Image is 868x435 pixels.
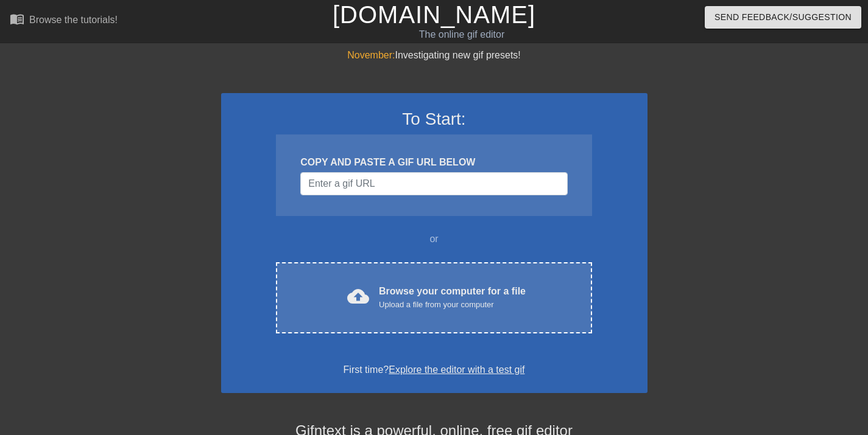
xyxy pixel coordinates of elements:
[237,363,632,377] div: First time?
[237,109,632,130] h3: To Start:
[347,50,395,60] span: November:
[29,15,118,25] div: Browse the tutorials!
[379,284,526,311] div: Browse your computer for a file
[295,27,628,42] div: The online gif editor
[333,1,535,28] a: [DOMAIN_NAME]
[347,285,369,307] span: cloud_upload
[705,6,861,29] button: Send Feedback/Suggestion
[253,232,616,246] div: or
[379,299,526,311] div: Upload a file from your computer
[10,12,118,30] a: Browse the tutorials!
[10,12,24,26] span: menu_book
[300,155,567,170] div: COPY AND PASTE A GIF URL BELOW
[715,10,852,25] span: Send Feedback/Suggestion
[300,172,567,195] input: Username
[389,364,524,375] a: Explore the editor with a test gif
[221,48,647,63] div: Investigating new gif presets!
